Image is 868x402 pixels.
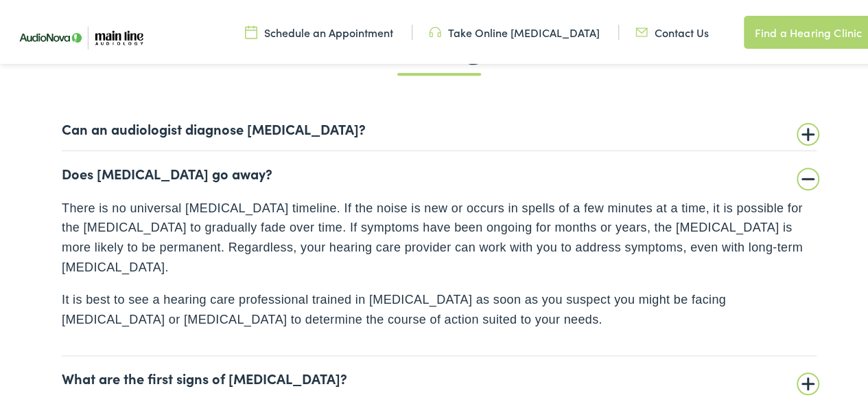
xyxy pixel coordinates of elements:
a: Schedule an Appointment [245,23,393,38]
p: There is no universal [MEDICAL_DATA] timeline. If the noise is new or occurs in spells of a few m... [62,197,817,276]
summary: What are the first signs of [MEDICAL_DATA]? [62,368,817,384]
a: Take Online [MEDICAL_DATA] [429,23,600,38]
summary: Can an audiologist diagnose [MEDICAL_DATA]? [62,118,817,135]
h2: FAQ [45,18,834,63]
a: Contact Us [635,23,709,38]
summary: Does [MEDICAL_DATA] go away? [62,163,817,179]
img: utility icon [429,23,441,38]
img: utility icon [245,23,257,38]
p: It is best to see a hearing care professional trained in [MEDICAL_DATA] as soon as you suspect yo... [62,288,817,328]
img: utility icon [635,23,648,38]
